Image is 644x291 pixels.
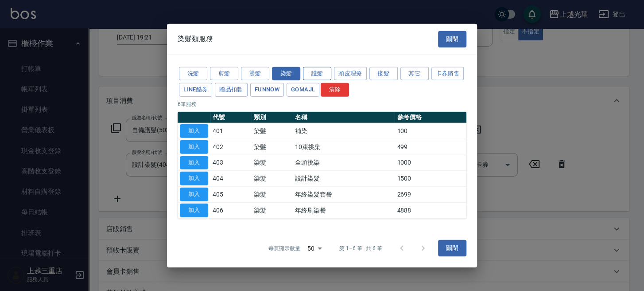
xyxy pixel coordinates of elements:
button: 洗髮 [179,67,207,80]
button: 加入 [180,203,208,217]
td: 401 [210,123,252,139]
td: 染髮 [252,155,293,171]
td: 4888 [395,202,466,218]
td: 染髮 [252,170,293,186]
th: 類別 [252,112,293,123]
td: 年終刷染餐 [293,202,395,218]
th: 代號 [210,112,252,123]
td: 100 [395,123,466,139]
button: 染髮 [272,67,300,80]
td: 設計染髮 [293,170,395,186]
td: 499 [395,139,466,155]
td: 10束挑染 [293,139,395,155]
td: 補染 [293,123,395,139]
td: 402 [210,139,252,155]
button: 關閉 [438,240,466,256]
button: 燙髮 [241,67,269,80]
button: 加入 [180,140,208,153]
td: 404 [210,170,252,186]
th: 名稱 [293,112,395,123]
td: 405 [210,186,252,202]
td: 1500 [395,170,466,186]
td: 染髮 [252,202,293,218]
p: 6 筆服務 [178,100,466,108]
td: 2699 [395,186,466,202]
button: LINE酷券 [179,83,212,97]
button: 贈品扣款 [215,83,248,97]
div: 50 [304,236,325,260]
button: FUNNOW [250,83,284,97]
th: 參考價格 [395,112,466,123]
td: 染髮 [252,123,293,139]
button: 加入 [180,124,208,138]
button: 護髮 [303,67,331,80]
td: 406 [210,202,252,218]
button: 加入 [180,188,208,201]
td: 年終染髮套餐 [293,186,395,202]
button: 關閉 [438,31,466,47]
td: 染髮 [252,139,293,155]
button: 剪髮 [210,67,238,80]
p: 每頁顯示數量 [268,244,300,252]
button: GOMAJL [287,83,319,97]
button: 加入 [180,156,208,169]
button: 加入 [180,172,208,185]
td: 1000 [395,155,466,171]
span: 染髮類服務 [178,35,213,43]
button: 其它 [400,67,429,80]
p: 第 1–6 筆 共 6 筆 [339,244,382,252]
button: 清除 [321,83,349,97]
td: 染髮 [252,186,293,202]
td: 403 [210,155,252,171]
button: 卡券銷售 [431,67,464,80]
button: 頭皮理療 [334,67,367,80]
td: 全頭挑染 [293,155,395,171]
button: 接髮 [369,67,398,80]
